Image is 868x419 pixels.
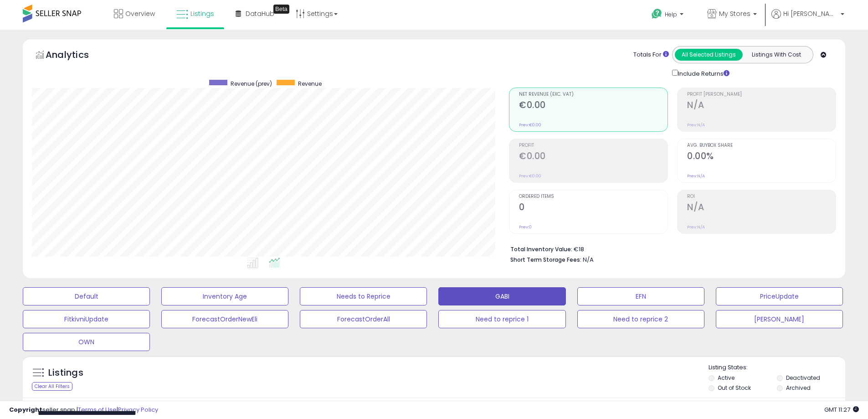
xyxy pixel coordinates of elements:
[519,202,668,214] h2: 0
[300,310,427,328] button: ForecastOrderAll
[23,333,150,351] button: OWN
[9,406,158,414] div: seller snap | |
[687,100,836,112] h2: N/A
[519,122,541,128] small: Prev: €0.00
[510,245,572,253] b: Total Inventory Value:
[519,194,668,199] span: Ordered Items
[687,202,836,214] h2: N/A
[519,151,668,163] h2: €0.00
[651,8,663,20] i: Get Help
[125,9,155,18] span: Overview
[510,256,581,264] b: Short Term Storage Fees:
[438,310,565,328] button: Need to reprice 1
[231,80,272,88] span: Revenue (prev)
[438,287,565,305] button: GABI
[665,10,677,18] span: Help
[190,9,214,18] span: Listings
[519,92,668,97] span: Net Revenue (Exc. VAT)
[161,287,288,305] button: Inventory Age
[161,310,288,328] button: ForecastOrderNewEli
[9,405,42,414] strong: Copyright
[786,384,811,392] label: Archived
[771,9,844,30] a: Hi [PERSON_NAME]
[519,224,532,230] small: Prev: 0
[519,143,668,148] span: Profit
[719,9,750,18] span: My Stores
[644,1,693,30] a: Help
[633,51,669,59] div: Totals For
[687,92,836,97] span: Profit [PERSON_NAME]
[23,287,150,305] button: Default
[687,143,836,148] span: Avg. Buybox Share
[675,49,743,61] button: All Selected Listings
[665,68,740,78] div: Include Returns
[742,49,810,61] button: Listings With Cost
[246,9,274,18] span: DataHub
[510,243,829,254] li: €18
[687,194,836,199] span: ROI
[709,363,845,372] p: Listing States:
[718,374,734,382] label: Active
[23,310,150,328] button: FitkivniUpdate
[519,173,541,179] small: Prev: €0.00
[48,367,83,379] h5: Listings
[300,287,427,305] button: Needs to Reprice
[519,100,668,112] h2: €0.00
[687,173,705,179] small: Prev: N/A
[716,287,843,305] button: PriceUpdate
[783,9,838,18] span: Hi [PERSON_NAME]
[786,374,820,382] label: Deactivated
[687,224,705,230] small: Prev: N/A
[32,382,72,391] div: Clear All Filters
[46,48,107,63] h5: Analytics
[824,405,859,414] span: 2025-09-9 11:27 GMT
[577,287,704,305] button: EFN
[687,122,705,128] small: Prev: N/A
[298,80,322,88] span: Revenue
[577,310,704,328] button: Need to reprice 2
[718,384,751,392] label: Out of Stock
[273,5,289,14] div: Tooltip anchor
[583,255,594,264] span: N/A
[716,310,843,328] button: [PERSON_NAME]
[687,151,836,163] h2: 0.00%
